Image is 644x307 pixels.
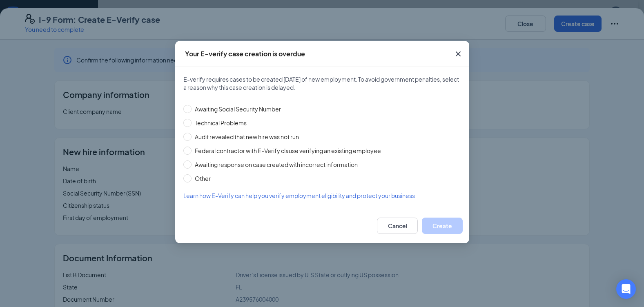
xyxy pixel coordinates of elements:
button: Create [422,218,463,234]
span: Awaiting response on case created with incorrect information [192,160,361,169]
a: Learn how E-Verify can help you verify employment eligibility and protect your business [183,191,461,200]
div: Your E-verify case creation is overdue [185,49,305,58]
span: Awaiting Social Security Number [192,105,284,113]
span: E-verify requires cases to be created [DATE] of new employment. To avoid government penalties, se... [183,75,461,91]
span: Technical Problems [192,118,250,127]
span: Other [192,174,214,183]
button: Cancel [377,218,418,234]
button: Close [447,41,469,67]
span: Learn how E-Verify can help you verify employment eligibility and protect your business [183,192,415,199]
div: Open Intercom Messenger [616,279,636,299]
span: Audit revealed that new hire was not run [192,132,302,141]
span: Federal contractor with E-Verify clause verifying an existing employee [192,146,384,155]
svg: Cross [453,49,463,59]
